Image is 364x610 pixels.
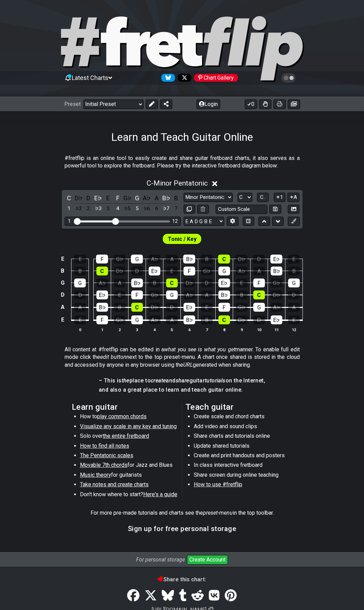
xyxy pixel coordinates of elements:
div: E♭ [184,303,195,312]
button: Move up [258,217,270,226]
div: F [131,290,143,299]
div: G♭ [271,279,282,287]
div: B [201,315,213,324]
div: toggle pitch class [172,193,180,203]
h2: Learn guitar [72,403,179,411]
select: Scale [184,193,233,202]
div: A♭ [184,290,195,299]
div: G♭ [149,290,160,299]
select: Tuning [184,217,224,226]
div: Visible fret range [65,217,181,226]
a: Pinterest [222,586,239,605]
div: A♭ [96,279,108,287]
div: E [114,290,125,299]
div: B [201,255,213,263]
em: URL [183,362,193,368]
span: Preset [64,101,81,107]
th: 12 [285,326,302,333]
div: toggle scale degree [74,204,83,213]
div: toggle scale degree [104,204,112,213]
div: D [166,303,178,312]
div: toggle scale degree [143,204,151,213]
button: A [287,193,299,202]
div: A♭ [149,315,160,324]
div: D [131,267,143,275]
th: 8 [215,326,233,333]
th: 6 [180,326,198,333]
button: Login [197,99,220,109]
div: E [166,267,178,275]
div: toggle pitch class [123,193,132,203]
div: A♭ [148,255,160,263]
div: A [288,303,300,312]
div: toggle scale degree [123,204,132,213]
th: 10 [250,326,268,333]
button: Print [273,99,286,109]
div: D♭ [149,303,160,312]
em: tutorials [205,377,226,384]
span: Latest Charts [72,74,108,81]
div: toggle pitch class [84,193,93,203]
i: For personal storage [136,556,185,563]
select: Preset [83,99,144,109]
div: E [74,315,86,324]
p: For more pre-made tutorials and charts see the in the top toolbar. [91,509,274,517]
div: A [253,267,265,275]
th: 0 [71,326,89,333]
a: Bluesky [159,586,176,605]
span: How to use #fretflip [194,481,242,488]
div: E [288,315,300,324]
th: 4 [146,326,163,333]
button: 1 [274,193,285,202]
div: B♭ [271,267,282,275]
div: B♭ [218,290,230,299]
div: D [253,255,265,263]
div: toggle pitch class [162,193,171,203]
div: G [166,290,178,299]
div: toggle pitch class [143,193,151,203]
div: D♭ [236,315,247,324]
th: 9 [233,326,250,333]
div: E♭ [271,315,282,324]
a: #fretflip at Pinterest [191,74,238,82]
div: B♭ [131,279,143,287]
div: G [288,279,300,287]
div: toggle scale degree [172,204,180,213]
div: E♭ [96,290,108,299]
div: A [166,255,178,263]
div: A [201,290,213,299]
div: D♭ [271,290,282,299]
td: E [58,313,67,326]
div: G [74,279,86,287]
div: toggle scale degree [84,204,93,213]
div: toggle pitch class [152,193,161,203]
li: How to [80,413,177,422]
div: C [131,303,143,312]
li: for guitarists [80,471,177,481]
td: B [58,265,67,277]
div: G♭ [201,267,213,275]
div: D♭ [235,255,247,263]
td: A [58,301,67,314]
div: G♭ [113,255,125,263]
div: A♭ [271,303,282,312]
th: 3 [128,326,146,333]
div: D♭ [184,279,195,287]
button: Create Image [288,205,299,214]
button: Share Preset [160,99,172,109]
span: Here's a guide [143,491,177,498]
div: B♭ [96,303,108,312]
div: E♭ [149,267,160,275]
div: D [74,290,86,299]
button: Move down [272,217,284,226]
th: 1 [93,326,111,333]
li: Create scale and chord charts [194,413,291,422]
div: B [74,267,86,275]
button: First click edit preset to enable marker editing [288,217,299,226]
span: Music theory [80,472,111,478]
li: Add video and sound clips [194,423,291,432]
div: F [184,267,195,275]
li: Share screen during online teaching [194,471,291,481]
span: Take notes and create charts [80,481,149,488]
div: F [218,303,230,312]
